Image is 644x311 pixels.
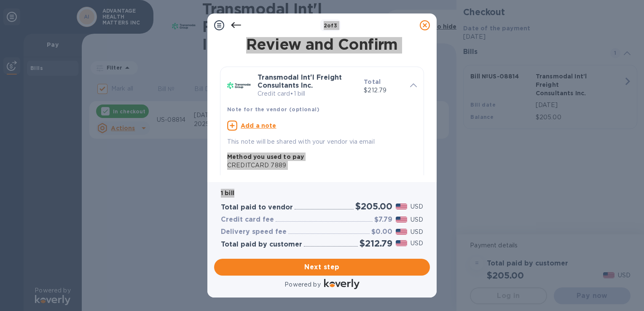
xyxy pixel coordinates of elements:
h2: $205.00 [355,201,392,212]
div: Transmodal Int'l Freight Consultants Inc.Credit card•1 billTotal$212.79Note for the vendor (optio... [227,74,417,146]
u: Add a note [241,122,276,129]
h3: Credit card fee [221,216,274,224]
p: USD [411,202,423,211]
button: Next step [214,259,430,276]
b: Transmodal Int'l Freight Consultants Inc. [258,73,342,89]
img: Logo [324,279,360,289]
span: 2 [324,22,327,29]
p: USD [411,215,423,224]
b: Method you used to pay [227,153,304,160]
img: USD [396,204,407,209]
b: Total [364,78,381,85]
h3: $0.00 [371,228,392,236]
img: USD [396,240,407,246]
p: $212.79 [364,86,403,95]
p: Credit card • 1 bill [258,89,357,98]
b: Note for the vendor (optional) [227,106,319,113]
p: This note will be shared with your vendor via email [227,137,417,146]
img: USD [396,229,407,235]
b: 1 bill [221,190,234,196]
h1: Review and Confirm [218,35,426,53]
p: Powered by [284,280,320,289]
h3: Total paid by customer [221,241,302,249]
p: USD [411,239,423,248]
h3: Delivery speed fee [221,228,287,236]
h2: $212.79 [360,238,392,249]
img: USD [396,217,407,223]
p: USD [411,228,423,236]
h3: Total paid to vendor [221,204,293,212]
b: of 3 [324,22,338,29]
div: CREDITCARD 7889 [227,161,410,170]
span: Next step [221,262,423,272]
h3: $7.79 [374,216,392,224]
